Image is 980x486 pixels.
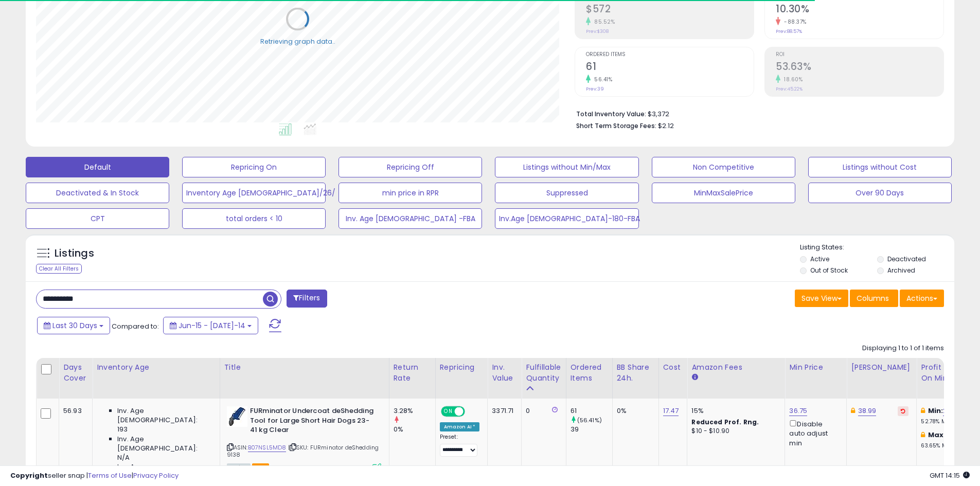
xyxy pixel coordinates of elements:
[26,157,169,177] button: Default
[10,471,179,481] div: seller snap | |
[900,290,944,307] button: Actions
[440,362,484,373] div: Repricing
[789,406,807,416] a: 36.75
[442,407,455,416] span: ON
[492,362,517,384] div: Inv. value
[795,290,848,307] button: Save View
[691,427,777,436] div: $10 - $10.90
[338,183,482,203] button: min price in RPR
[179,320,245,331] span: Jun-15 - [DATE]-14
[776,28,802,34] small: Prev: 88.57%
[26,208,169,229] button: CPT
[88,471,132,480] a: Terms of Use
[117,406,211,425] span: Inv. Age [DEMOGRAPHIC_DATA]:
[26,183,169,203] button: Deactivated & In Stock
[182,157,326,177] button: Repricing On
[851,362,912,373] div: [PERSON_NAME]
[576,110,646,118] b: Total Inventory Value:
[928,406,943,416] b: Min:
[586,28,609,34] small: Prev: $308
[571,425,612,434] div: 39
[930,471,970,480] span: 2025-08-14 14:15 GMT
[250,406,375,438] b: FURminator Undercoat deShedding Tool for Large Short Hair Dogs 23-41 kg Clear
[36,264,82,274] div: Clear All Filters
[928,430,946,440] b: Max:
[652,183,795,203] button: MinMaxSalePrice
[576,107,936,119] li: $3,372
[808,157,952,177] button: Listings without Cost
[862,344,944,353] div: Displaying 1 to 1 of 1 items
[394,406,435,416] div: 3.28%
[495,183,638,203] button: Suppressed
[63,362,88,384] div: Days Cover
[227,406,247,427] img: 31aqsm5znlL._SL40_.jpg
[652,157,795,177] button: Non Competitive
[463,407,479,416] span: OFF
[440,434,480,457] div: Preset:
[63,406,84,416] div: 56.93
[338,157,482,177] button: Repricing Off
[571,406,612,416] div: 61
[617,362,654,384] div: BB Share 24h.
[227,406,381,471] div: ASIN:
[617,406,651,416] div: 0%
[691,362,780,373] div: Amazon Fees
[789,362,842,373] div: Min Price
[663,362,683,373] div: Cost
[117,462,211,481] span: Inv. Age [DEMOGRAPHIC_DATA]:
[776,52,943,58] span: ROI
[117,425,128,434] span: 193
[887,255,926,263] label: Deactivated
[850,290,898,307] button: Columns
[780,18,807,26] small: -88.37%
[287,290,327,308] button: Filters
[577,416,602,424] small: (56.41%)
[586,61,754,75] h2: 61
[571,362,608,384] div: Ordered Items
[182,183,326,203] button: Inventory Age [DEMOGRAPHIC_DATA]/26/
[586,86,604,92] small: Prev: 39
[495,208,638,229] button: Inv.Age [DEMOGRAPHIC_DATA]-180-FBA
[857,293,889,303] span: Columns
[808,183,952,203] button: Over 90 Days
[163,317,258,334] button: Jun-15 - [DATE]-14
[338,208,482,229] button: Inv. Age [DEMOGRAPHIC_DATA] -FBA
[260,37,335,46] div: Retrieving graph data..
[789,418,839,448] div: Disable auto adjust min
[810,255,829,263] label: Active
[37,317,110,334] button: Last 30 Days
[10,471,48,480] strong: Copyright
[55,246,94,261] h5: Listings
[526,406,558,416] div: 0
[776,86,803,92] small: Prev: 45.22%
[591,76,612,83] small: 56.41%
[248,443,287,452] a: B07NSL5MD8
[182,208,326,229] button: total orders < 10
[224,362,385,373] div: Title
[227,463,251,472] span: All listings currently available for purchase on Amazon
[691,418,759,426] b: Reduced Prof. Rng.
[492,406,513,416] div: 3371.71
[776,3,943,17] h2: 10.30%
[887,266,915,275] label: Archived
[117,435,211,453] span: Inv. Age [DEMOGRAPHIC_DATA]:
[576,121,656,130] b: Short Term Storage Fees:
[858,406,877,416] a: 38.99
[495,157,638,177] button: Listings without Min/Max
[691,406,777,416] div: 15%
[52,320,97,331] span: Last 30 Days
[780,76,803,83] small: 18.60%
[810,266,848,275] label: Out of Stock
[117,453,130,462] span: N/A
[663,406,679,416] a: 17.47
[394,362,431,384] div: Return Rate
[691,373,698,382] small: Amazon Fees.
[112,321,159,331] span: Compared to:
[526,362,561,384] div: Fulfillable Quantity
[394,425,435,434] div: 0%
[591,18,615,26] small: 85.52%
[227,443,379,459] span: | SKU: FURminator deShedding 9138
[133,471,179,480] a: Privacy Policy
[586,3,754,17] h2: $572
[97,362,215,373] div: Inventory Age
